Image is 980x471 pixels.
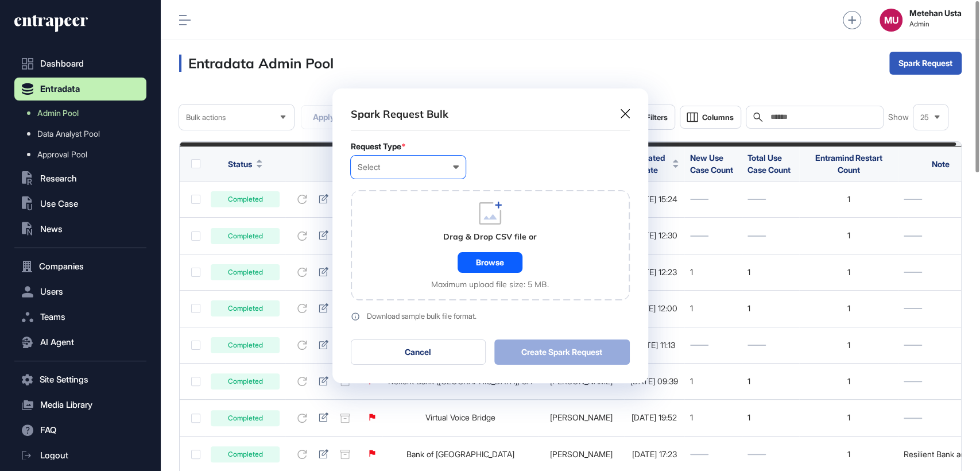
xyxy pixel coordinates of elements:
div: Download sample bulk file format. [367,312,477,320]
div: Spark Request Bulk [351,107,448,121]
div: Maximum upload file size: 5 MB. [431,280,549,289]
div: Browse [458,252,522,273]
button: Cancel [351,339,486,365]
div: Select [358,163,459,172]
div: Request Type [351,142,630,151]
a: Download sample bulk file format. [351,312,630,321]
div: Drag & Drop CSV file or [443,231,537,243]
